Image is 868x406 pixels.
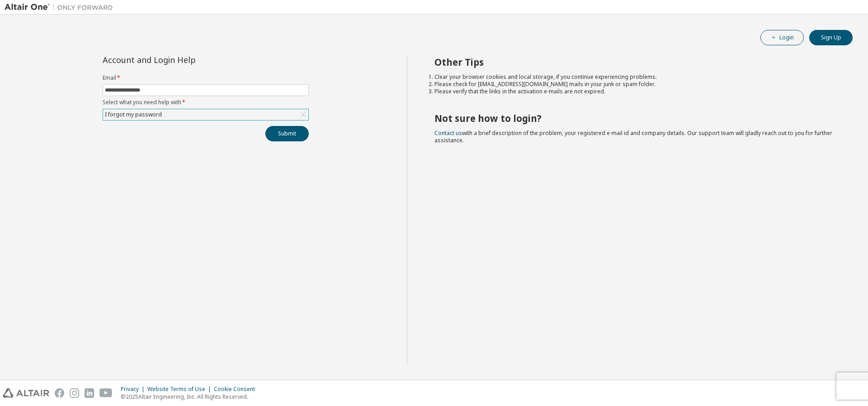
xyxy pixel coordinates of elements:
div: Website Terms of Use [147,386,214,393]
img: instagram.svg [70,388,79,398]
li: Please check for [EMAIL_ADDRESS][DOMAIN_NAME] mails in your junk or spam folder. [434,81,837,88]
img: linkedin.svg [85,388,94,398]
div: Privacy [121,386,147,393]
div: Account and Login Help [103,56,268,63]
h2: Not sure how to login? [434,112,837,124]
a: Contact us [434,129,462,137]
span: with a brief description of the problem, your registered e-mail id and company details. Our suppo... [434,129,832,144]
img: Altair One [5,3,118,12]
li: Clear your browser cookies and local storage, if you continue experiencing problems. [434,73,837,81]
p: © 2025 Altair Engineering, Inc. All Rights Reserved. [121,393,260,401]
button: Submit [265,126,309,141]
label: Email [103,74,309,82]
img: altair_logo.svg [3,388,49,398]
div: Cookie Consent [214,386,260,393]
h2: Other Tips [434,56,837,68]
button: Sign Up [809,30,853,45]
div: I forgot my password [104,110,163,120]
img: youtube.svg [99,388,113,398]
label: Select what you need help with [103,99,309,106]
div: I forgot my password [103,109,308,120]
button: Login [760,30,804,45]
li: Please verify that the links in the activation e-mails are not expired. [434,88,837,95]
img: facebook.svg [55,388,64,398]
